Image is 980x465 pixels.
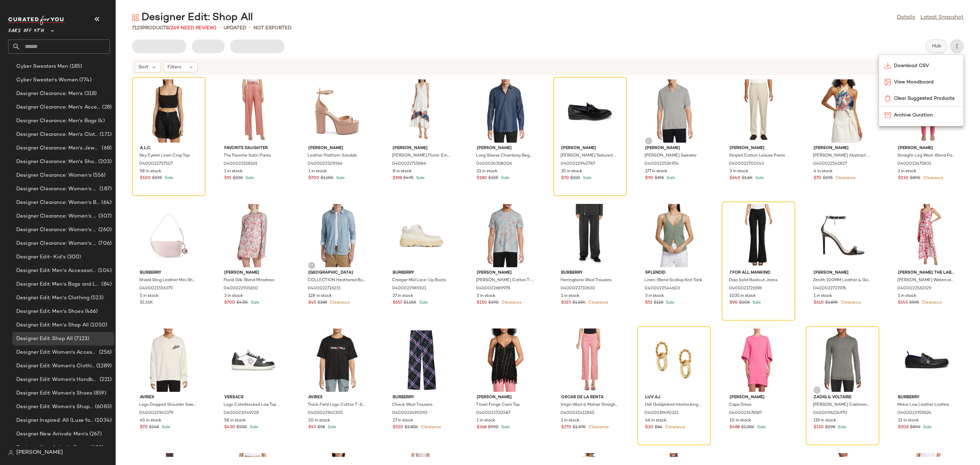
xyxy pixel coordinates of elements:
[898,169,916,175] span: 1 in stock
[813,402,871,408] span: [PERSON_NAME] Cashmere Sweater
[572,300,586,306] span: $1.35K
[101,103,112,111] span: (28)
[140,293,159,299] span: 5 in stock
[94,417,112,424] span: (1034)
[308,145,366,151] span: [PERSON_NAME]
[393,293,413,299] span: 27 in stock
[477,424,487,431] span: $368
[249,24,251,32] span: •
[83,90,97,98] span: (318)
[219,328,288,392] img: 0400023049228_BLACKWHITE
[98,349,112,356] span: (256)
[751,301,761,305] span: Sale
[729,277,778,284] span: Dojo Solid Bootcut Jeans
[587,301,608,305] span: Clearance
[898,418,919,424] span: 13 in stock
[897,14,915,22] a: Details
[317,424,325,431] span: $98
[149,424,159,431] span: $148
[98,131,112,139] span: (171)
[477,300,487,306] span: $150
[140,145,198,151] span: A.l.c.
[308,169,327,175] span: 1 in stock
[100,280,112,288] span: (84)
[387,204,456,267] img: 0400022989101_CLAY
[561,418,579,424] span: 1 in stock
[561,293,579,299] span: 1 in stock
[308,293,332,299] span: 128 in stock
[729,161,764,167] span: 0400022700143
[814,300,824,306] span: $610
[224,395,282,401] span: Versace
[897,402,949,408] span: Motor Low Leather Loafers
[134,204,203,267] img: 0400021556379
[645,270,703,276] span: Splendid
[932,44,941,49] span: Hub
[644,161,679,167] span: 0400022524954
[134,328,203,392] img: 0400022945379_SNOWWHITE
[95,362,112,370] span: (1289)
[808,204,877,267] img: 0400022723976_BLACK
[920,301,942,305] span: Clearance
[814,175,821,181] span: $70
[100,199,112,207] span: (64)
[894,79,958,86] span: View Moodboard
[560,402,618,408] span: Virgin Wool & Mohair Straight Pants
[392,402,432,408] span: Check Wool Trousers
[249,301,259,305] span: Sale
[219,204,288,267] img: 0400022935650_IVORYMULTI
[97,267,112,275] span: (104)
[884,62,891,69] img: svg%3e
[645,395,703,401] span: Luv AJ
[16,158,97,166] span: Designer Clearance: Men's Shoes
[393,270,451,276] span: Burberry
[132,11,253,25] div: Designer Edit: Shop All
[640,79,708,143] img: 0400022524954_LIGHTGREY
[68,63,82,70] span: (185)
[645,293,664,299] span: 3 in stock
[308,395,366,401] span: Avirex
[897,153,955,159] span: Straight-Leg Wool-Blend Pants
[308,418,330,424] span: 20 in stock
[392,161,426,167] span: 0400022715884
[730,293,756,299] span: 1035 in stock
[582,176,591,180] span: Sale
[894,62,958,69] span: Download CSV
[897,277,955,284] span: [PERSON_NAME] Watercolor Petal Cowl Midi-Dress
[644,286,680,292] span: 0400022544603
[561,300,571,306] span: $325
[729,402,751,408] span: Cape Dress
[328,301,350,305] span: Clearance
[897,410,931,416] span: 0400022959624
[730,175,740,181] span: $640
[884,112,891,118] img: svg%3e
[645,300,652,306] span: $51
[724,204,793,267] img: 0400021726198_NIGHTBLACK
[140,169,161,175] span: 58 in stock
[884,79,891,85] img: svg%3e
[16,199,100,207] span: Designer Clearance: Women's Bags
[308,270,366,276] span: [GEOGRAPHIC_DATA]
[488,424,499,431] span: $990
[132,14,139,21] img: svg%3e
[560,161,595,167] span: 0400022940787
[16,267,97,275] span: Designer Edit: Men's Accessories
[392,277,446,284] span: Creeper Mid Lace-Up Boots
[893,328,961,392] img: 0400022959624_BLACK
[471,204,540,267] img: 0400022689978_BLUEMULTI
[560,410,594,416] span: 0400021412865
[476,277,534,284] span: [PERSON_NAME] Cotton T-Shirt
[894,112,958,119] span: Archive Curation
[308,410,343,416] span: 0400022945305
[16,376,98,384] span: Designer Edit: Women's Handbags
[16,308,84,316] span: Designer Edit: Men's Shoes
[898,293,916,299] span: 1 in stock
[224,25,246,32] p: updated
[219,79,288,143] img: 0400022558161_DUSTYROSE
[393,424,403,431] span: $520
[387,79,456,143] img: 0400022715884
[898,175,909,181] span: $230
[644,153,697,159] span: [PERSON_NAME] Sweater
[16,103,101,111] span: Designer Clearance: Men's Accessories
[244,176,254,180] span: Sale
